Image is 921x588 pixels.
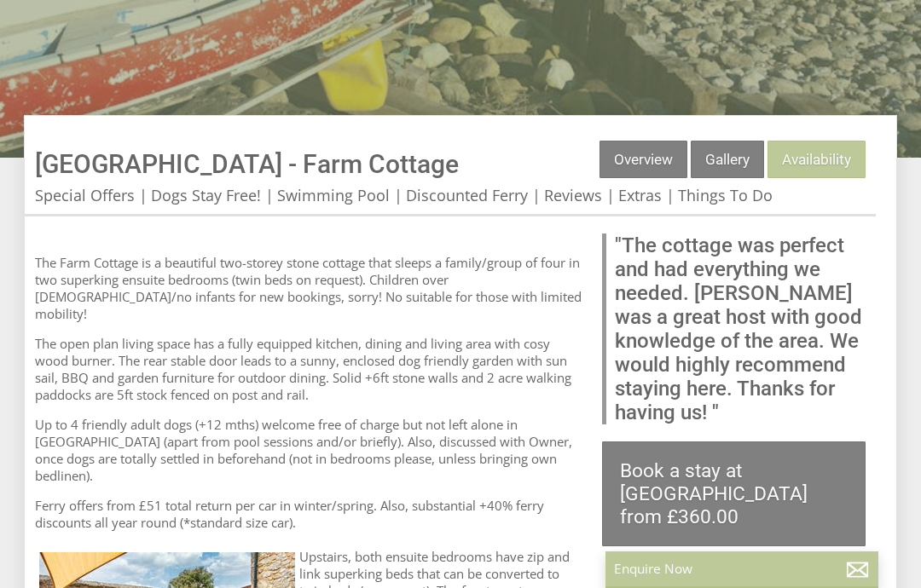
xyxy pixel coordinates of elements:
[618,185,662,205] a: Extras
[277,185,390,205] a: Swimming Pool
[35,335,582,403] p: The open plan living space has a fully equipped kitchen, dining and living area with cosy wood bu...
[544,185,602,205] a: Reviews
[602,233,866,424] blockquote: "The cottage was perfect and had everything we needed. [PERSON_NAME] was a great host with good k...
[151,185,261,205] a: Dogs Stay Free!
[406,185,528,205] a: Discounted Ferry
[678,185,773,205] a: Things To Do
[691,141,764,178] a: Gallery
[35,254,582,322] p: The Farm Cottage is a beautiful two-storey stone cottage that sleeps a family/group of four in tw...
[35,185,135,205] a: Special Offers
[614,560,870,578] p: Enquire Now
[35,149,459,179] a: [GEOGRAPHIC_DATA] - Farm Cottage
[600,141,687,178] a: Overview
[767,141,866,178] a: Availability
[35,416,582,484] p: Up to 4 friendly adult dogs (+12 mths) welcome free of charge but not left alone in [GEOGRAPHIC_D...
[602,441,866,546] a: Book a stay at [GEOGRAPHIC_DATA] from £360.00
